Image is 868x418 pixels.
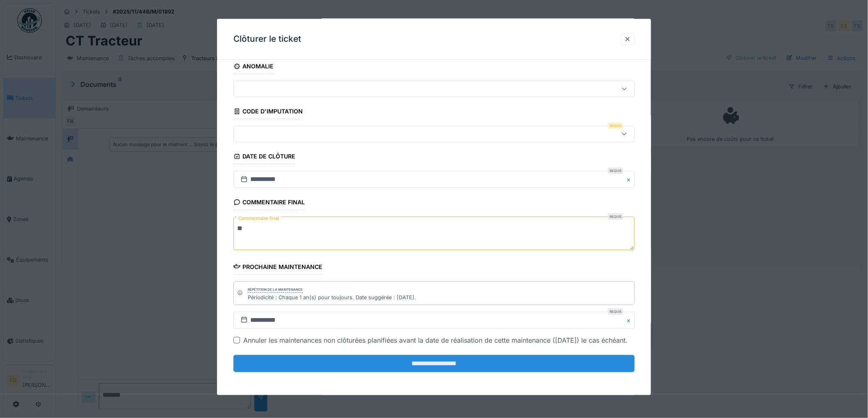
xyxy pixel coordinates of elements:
[626,171,635,188] button: Close
[608,167,623,174] div: Requis
[608,122,623,129] div: Requis
[237,213,281,224] label: Commentaire final
[248,294,416,301] div: Périodicité : Chaque 1 an(s) pour toujours. Date suggérée : [DATE].
[233,196,305,210] div: Commentaire final
[233,105,303,119] div: Code d'imputation
[608,213,623,220] div: Requis
[608,308,623,315] div: Requis
[233,150,295,164] div: Date de clôture
[233,60,274,74] div: Anomalie
[248,287,303,293] div: Répétition de la maintenance
[243,335,628,345] div: Annuler les maintenances non clôturées planifiées avant la date de réalisation de cette maintenan...
[233,261,322,275] div: Prochaine maintenance
[626,312,635,329] button: Close
[233,34,301,44] h3: Clôturer le ticket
